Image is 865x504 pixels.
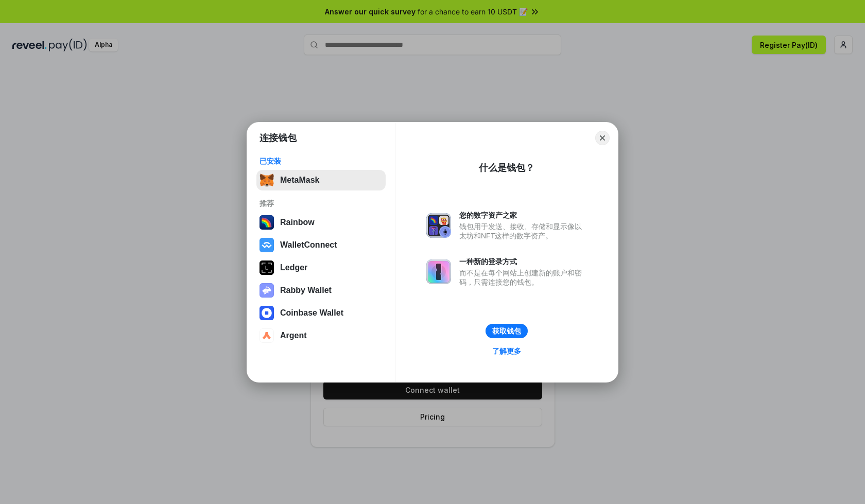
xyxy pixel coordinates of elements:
[259,306,274,320] img: svg+xml,%3Csvg%20width%3D%2228%22%20height%3D%2228%22%20viewBox%3D%220%200%2028%2028%22%20fill%3D...
[256,170,386,190] button: MetaMask
[280,286,332,295] div: Rabby Wallet
[280,263,307,272] div: Ledger
[459,268,587,287] div: 而不是在每个网站上创建新的账户和密码，只需连接您的钱包。
[492,326,521,336] div: 获取钱包
[280,331,307,340] div: Argent
[259,215,274,230] img: svg+xml,%3Csvg%20width%3D%22120%22%20height%3D%22120%22%20viewBox%3D%220%200%20120%20120%22%20fil...
[486,344,527,358] a: 了解更多
[280,240,337,250] div: WalletConnect
[280,176,319,185] div: MetaMask
[256,325,386,346] button: Argent
[259,328,274,343] img: svg+xml,%3Csvg%20width%3D%2228%22%20height%3D%2228%22%20viewBox%3D%220%200%2028%2028%22%20fill%3D...
[459,257,587,266] div: 一种新的登录方式
[256,303,386,323] button: Coinbase Wallet
[479,162,534,174] div: 什么是钱包？
[256,212,386,233] button: Rainbow
[259,260,274,275] img: svg+xml,%3Csvg%20xmlns%3D%22http%3A%2F%2Fwww.w3.org%2F2000%2Fsvg%22%20width%3D%2228%22%20height%3...
[426,259,451,284] img: svg+xml,%3Csvg%20xmlns%3D%22http%3A%2F%2Fwww.w3.org%2F2000%2Fsvg%22%20fill%3D%22none%22%20viewBox...
[259,238,274,252] img: svg+xml,%3Csvg%20width%3D%2228%22%20height%3D%2228%22%20viewBox%3D%220%200%2028%2028%22%20fill%3D...
[259,132,297,144] h1: 连接钱包
[259,173,274,187] img: svg+xml,%3Csvg%20fill%3D%22none%22%20height%3D%2233%22%20viewBox%3D%220%200%2035%2033%22%20width%...
[259,199,383,208] div: 推荐
[459,222,587,240] div: 钱包用于发送、接收、存储和显示像以太坊和NFT这样的数字资产。
[486,324,528,338] button: 获取钱包
[256,257,386,278] button: Ledger
[492,346,521,356] div: 了解更多
[280,308,343,318] div: Coinbase Wallet
[259,283,274,298] img: svg+xml,%3Csvg%20xmlns%3D%22http%3A%2F%2Fwww.w3.org%2F2000%2Fsvg%22%20fill%3D%22none%22%20viewBox...
[259,157,383,166] div: 已安装
[426,213,451,238] img: svg+xml,%3Csvg%20xmlns%3D%22http%3A%2F%2Fwww.w3.org%2F2000%2Fsvg%22%20fill%3D%22none%22%20viewBox...
[280,218,315,227] div: Rainbow
[595,131,610,145] button: Close
[459,211,587,220] div: 您的数字资产之家
[256,280,386,301] button: Rabby Wallet
[256,235,386,255] button: WalletConnect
